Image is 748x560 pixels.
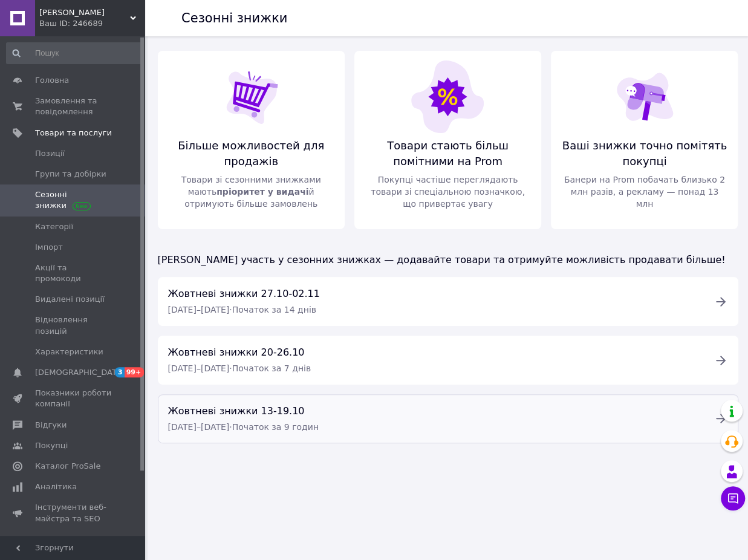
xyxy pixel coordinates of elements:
span: Покупці частіше переглядають товари зі спеціальною позначкою, що привертає увагу [364,174,532,210]
span: [DATE] – [DATE] [168,363,230,373]
span: Інструменти веб-майстра та SEO [35,502,112,524]
span: Жовтневі знижки 13-19.10 [168,405,305,417]
span: Більше можливостей для продажів [167,138,335,169]
span: Імпорт [35,242,63,253]
h1: Сезонні знижки [181,11,287,25]
a: Жовтневі знижки 20-26.10[DATE]–[DATE]·Початок за 7 днів [158,336,738,385]
button: Чат з покупцем [721,486,745,510]
span: Покупці [35,440,68,451]
span: Товари зі сезонними знижками мають й отримують більше замовлень [167,174,335,210]
span: Товари та послуги [35,128,112,138]
span: · Початок за 9 годин [229,422,319,432]
span: Групи та добірки [35,169,106,180]
span: Ваші знижки точно помітять покупці [561,138,728,169]
span: Показники роботи компанії [35,388,112,409]
span: Товари стають більш помітними на Prom [364,138,532,169]
span: Каталог ProSale [35,461,100,472]
span: SILVERS [39,7,130,18]
span: Видалені позиції [35,294,105,305]
span: [DATE] – [DATE] [168,422,230,432]
span: Акції та промокоди [35,262,112,284]
input: Пошук [6,42,143,64]
a: Жовтневі знижки 13-19.10[DATE]–[DATE]·Початок за 9 годин [158,394,738,443]
span: · Початок за 7 днів [229,363,311,373]
span: Відновлення позицій [35,314,112,336]
span: Аналітика [35,481,77,492]
a: Жовтневі знижки 27.10-02.11[DATE]–[DATE]·Початок за 14 днів [158,277,738,326]
span: Головна [35,75,69,86]
div: Ваш ID: 246689 [39,18,145,29]
span: Позиції [35,148,65,159]
span: [PERSON_NAME] участь у сезонних знижках — додавайте товари та отримуйте можливість продавати більше! [158,254,726,265]
span: Відгуки [35,420,67,431]
span: [DEMOGRAPHIC_DATA] [35,367,125,378]
span: пріоритет у видачі [216,187,308,197]
span: · Початок за 14 днів [229,305,316,314]
span: Жовтневі знижки 20-26.10 [168,347,305,358]
span: [DATE] – [DATE] [168,305,230,314]
span: Категорії [35,221,73,232]
span: 99+ [125,367,145,377]
span: Характеристики [35,347,103,357]
span: Банери на Prom побачать близько 2 млн разів, а рекламу — понад 13 млн [561,174,728,210]
span: 3 [115,367,125,377]
span: Управління сайтом [35,534,112,556]
span: Замовлення та повідомлення [35,96,112,117]
span: Сезонні знижки [35,189,112,211]
span: Жовтневі знижки 27.10-02.11 [168,288,320,299]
